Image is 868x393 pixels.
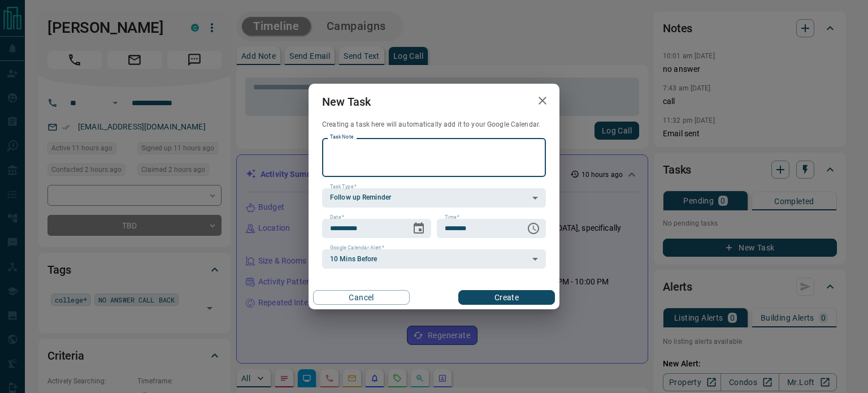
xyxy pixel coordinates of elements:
[313,290,410,305] button: Cancel
[322,188,546,208] div: Follow up Reminder
[522,217,545,240] button: Choose time, selected time is 6:00 AM
[458,290,555,305] button: Create
[445,214,459,221] label: Time
[309,84,384,120] h2: New Task
[330,183,357,191] label: Task Type
[322,249,546,269] div: 10 Mins Before
[330,133,353,141] label: Task Note
[330,214,344,221] label: Date
[330,244,384,252] label: Google Calendar Alert
[407,217,430,240] button: Choose date, selected date is Sep 13, 2025
[322,120,546,129] p: Creating a task here will automatically add it to your Google Calendar.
